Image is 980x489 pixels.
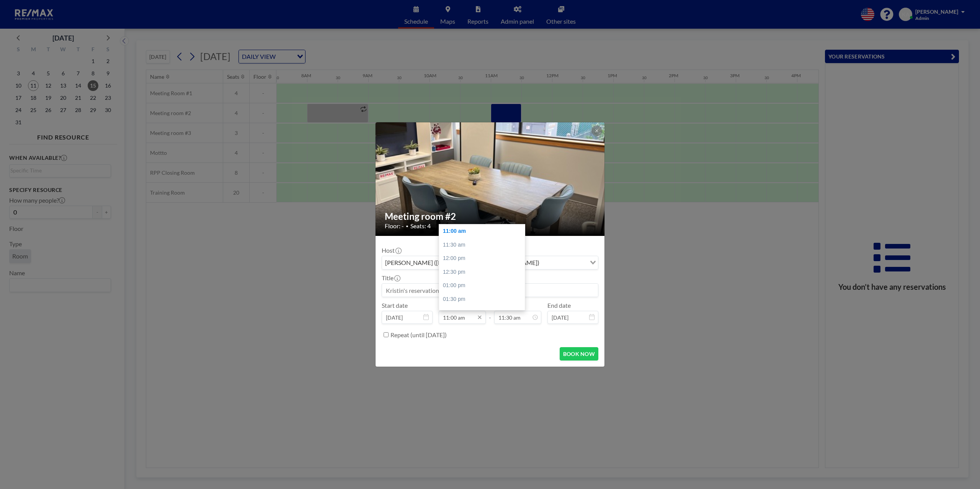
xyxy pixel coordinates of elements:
div: 11:30 am [439,238,529,252]
h2: Meeting room #2 [385,211,596,222]
div: 12:30 pm [439,265,529,279]
div: 11:00 am [439,224,529,238]
button: BOOK NOW [560,347,598,361]
label: Start date [382,302,408,309]
input: Search for option [542,258,585,268]
div: Search for option [382,256,598,269]
span: - [489,304,491,321]
span: [PERSON_NAME] ([EMAIL_ADDRESS][DOMAIN_NAME]) [384,258,541,268]
label: Host [382,247,401,254]
div: 01:00 pm [439,279,529,292]
span: Seats: 4 [410,222,431,230]
span: • [406,223,408,229]
label: Repeat (until [DATE]) [390,331,447,339]
input: Kristin's reservation [382,284,598,297]
label: End date [547,302,571,309]
label: Title [382,274,400,282]
div: 01:30 pm [439,292,529,306]
span: Floor: - [385,222,404,230]
img: 537.jpg [376,26,605,332]
div: 12:00 pm [439,252,529,265]
div: 02:00 pm [439,306,529,320]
